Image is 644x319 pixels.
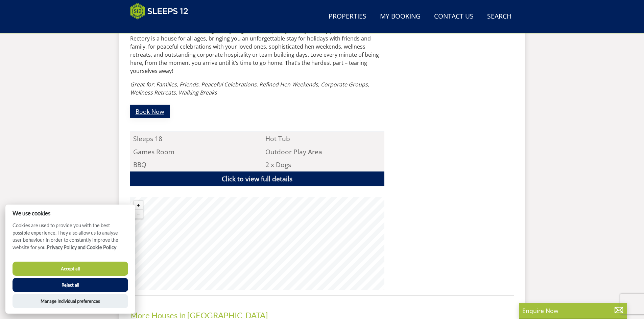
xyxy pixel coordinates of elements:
button: Zoom out [134,210,143,218]
a: Privacy Policy and Cookie Policy [47,244,116,250]
li: Games Room [130,145,252,158]
button: Zoom in [134,201,143,210]
a: Book Now [130,105,170,118]
li: Hot Tub [262,132,384,145]
p: Within just a few miles you’ll find plenty to excite and inspire; there are award-winning family ... [130,10,384,75]
li: Sleeps 18 [130,132,252,145]
li: Outdoor Play Area [262,145,384,158]
p: Cookies are used to provide you with the best possible experience. They also allow us to analyse ... [5,222,135,256]
a: Quantock Hills National Landscape [130,19,373,34]
a: Search [484,9,514,24]
canvas: Map [130,197,384,290]
li: 2 x Dogs [262,158,384,171]
a: My Booking [377,9,423,24]
button: Accept all [13,262,128,276]
p: Enquire Now [522,306,624,315]
h2: We use cookies [5,210,135,216]
iframe: Customer reviews powered by Trustpilot [127,24,198,29]
img: Sleeps 12 [130,3,188,20]
a: Contact Us [431,9,476,24]
button: Manage Individual preferences [13,294,128,308]
a: Click to view full details [130,171,384,187]
a: Properties [326,9,369,24]
em: Great for: Families, Friends, Peaceful Celebrations, Refined Hen Weekends, Corporate Groups, Well... [130,81,369,96]
li: BBQ [130,158,252,171]
button: Reject all [13,278,128,292]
